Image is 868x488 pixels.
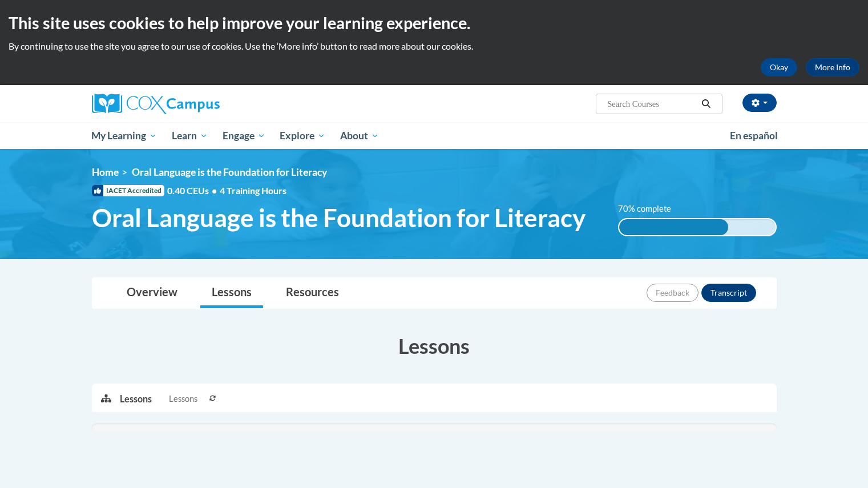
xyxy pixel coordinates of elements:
[164,123,215,149] a: Learn
[9,11,859,34] h2: This site uses cookies to help improve your learning experience.
[92,185,164,196] span: IACET Accredited
[169,393,197,405] span: Lessons
[91,129,157,143] span: My Learning
[333,123,386,149] a: About
[215,123,273,149] a: Engage
[92,332,777,360] h3: Lessons
[761,58,797,76] button: Okay
[84,123,165,149] a: My Learning
[120,393,152,405] p: Lessons
[340,129,379,143] span: About
[167,184,220,197] span: 0.40 CEUs
[806,58,859,76] a: More Info
[200,278,263,308] a: Lessons
[618,203,684,215] label: 70% complete
[212,185,217,196] span: •
[274,278,350,308] a: Resources
[647,284,699,302] button: Feedback
[742,94,777,112] button: Account Settings
[115,278,189,308] a: Overview
[92,203,586,233] span: Oral Language is the Foundation for Literacy
[172,129,208,143] span: Learn
[220,185,286,196] span: 4 Training Hours
[92,94,309,114] a: Cox Campus
[722,124,785,148] a: En español
[280,129,325,143] span: Explore
[223,129,265,143] span: Engage
[701,284,756,302] button: Transcript
[92,94,220,114] img: Cox Campus
[619,219,728,235] div: 70% complete
[92,166,119,178] a: Home
[730,130,778,142] span: En español
[75,123,794,149] div: Main menu
[272,123,333,149] a: Explore
[697,97,714,111] button: Search
[132,166,327,178] span: Oral Language is the Foundation for Literacy
[606,97,697,111] input: Search Courses
[9,40,859,53] p: By continuing to use the site you agree to our use of cookies. Use the ‘More info’ button to read...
